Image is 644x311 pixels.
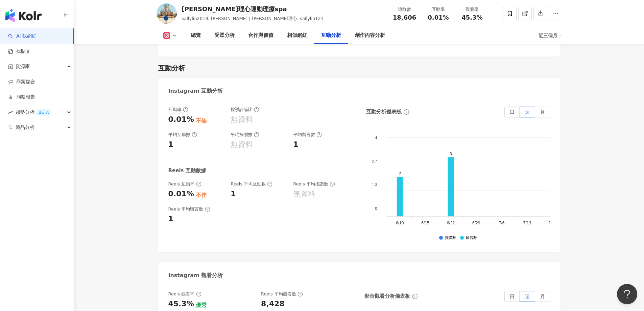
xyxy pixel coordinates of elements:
div: 無資料 [231,139,253,150]
span: 趨勢分析 [16,105,51,120]
tspan: 0 [375,206,377,210]
tspan: 6/10 [396,221,404,225]
div: Reels 互動數據 [168,167,206,174]
span: 0.01% [428,14,449,21]
div: 影音觀看分析儀表板 [364,293,410,300]
span: 月 [540,109,545,115]
div: 按讚評論比 [231,107,259,113]
div: Reels 觀看率 [168,291,201,297]
span: 週 [525,294,530,299]
div: 1 [168,139,173,150]
tspan: 4 [375,135,377,139]
div: 互動分析 [158,63,185,73]
div: 創作內容分析 [355,31,385,40]
div: Reels 平均按讚數 [293,181,335,187]
tspan: 6/29 [472,221,480,225]
a: 商案媒合 [8,79,35,85]
div: 無資料 [293,189,315,199]
div: 合作與價值 [248,31,273,40]
div: [PERSON_NAME]理心運動理療spa [182,5,324,13]
div: 受眾分析 [214,31,235,40]
div: Reels 平均互動數 [231,181,272,187]
iframe: Help Scout Beacon - Open [617,284,637,304]
a: 找貼文 [8,48,30,55]
div: 1 [231,189,236,199]
div: Reels 平均觀看數 [261,291,303,297]
div: 平均互動數 [168,132,197,138]
div: 45.3% [168,299,194,309]
tspan: 2.7 [372,159,377,163]
span: 競品分析 [16,120,34,135]
div: Instagram 觀看分析 [168,272,223,279]
div: Reels 平均留言數 [168,206,210,212]
span: 週 [525,109,530,115]
span: 45.3% [461,14,482,21]
tspan: 7/20 [549,221,557,225]
tspan: 7/13 [523,221,531,225]
span: info-circle [411,293,419,300]
span: 18,606 [393,14,416,21]
tspan: 7/6 [499,221,505,225]
div: 近三個月 [539,30,562,41]
div: Reels 互動率 [168,181,201,187]
div: 留言數 [466,236,477,240]
img: KOL Avatar [157,3,177,24]
div: Instagram 互動分析 [168,87,223,95]
div: 互動率 [168,107,188,113]
span: 日 [510,109,515,115]
div: 互動分析儀表板 [366,108,402,115]
tspan: 1.3 [372,183,377,187]
tspan: 6/22 [447,221,455,225]
div: 平均留言數 [293,132,322,138]
div: 不佳 [196,192,207,199]
tspan: 6/15 [421,221,429,225]
div: 優秀 [196,302,207,309]
div: 無資料 [231,114,253,125]
span: info-circle [403,108,410,116]
div: 總覽 [191,31,201,40]
img: logo [5,9,42,22]
div: 8,428 [261,299,285,309]
span: 日 [510,294,515,299]
div: 按讚數 [445,236,456,240]
div: 0.01% [168,114,194,125]
span: sallylin2019, [PERSON_NAME]｜[PERSON_NAME]理心, sallylin121 [182,16,324,21]
div: 互動率 [426,6,451,13]
span: rise [8,110,13,115]
a: searchAI 找網紅 [8,33,37,40]
div: 追蹤數 [392,6,418,13]
div: 不佳 [196,117,207,125]
div: 相似網紅 [287,31,307,40]
div: 1 [168,214,173,224]
div: 互動分析 [321,31,341,40]
div: 1 [293,139,298,150]
span: 月 [540,294,545,299]
div: 觀看率 [459,6,485,13]
div: 平均按讚數 [231,132,259,138]
div: BETA [36,109,51,116]
a: 洞察報告 [8,94,35,101]
div: 0.01% [168,189,194,199]
span: 資源庫 [16,59,30,74]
